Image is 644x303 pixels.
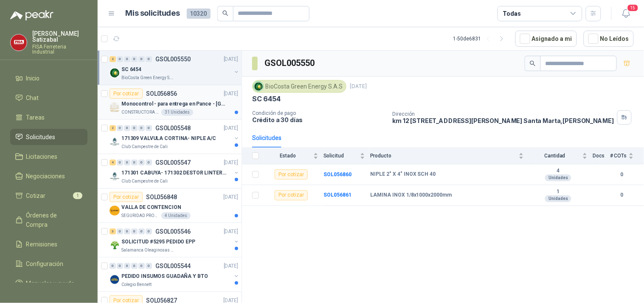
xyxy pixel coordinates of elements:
[138,56,145,62] div: 0
[110,171,120,181] img: Company Logo
[529,153,581,159] span: Cantidad
[121,178,168,185] p: Club Campestre de Cali
[529,168,588,174] b: 4
[131,125,138,131] div: 0
[110,102,120,112] img: Company Logo
[138,263,145,269] div: 0
[110,229,116,234] div: 3
[26,211,79,229] span: Órdenes de Compra
[110,206,120,216] img: Company Logo
[32,31,87,43] p: [PERSON_NAME] Satizabal
[545,195,571,202] div: Unidades
[117,125,123,131] div: 0
[155,125,191,131] p: GSOL005548
[26,172,65,181] span: Negociaciones
[161,109,193,116] div: 31 Unidades
[146,160,152,166] div: 0
[10,109,87,126] a: Tareas
[121,143,168,150] p: Club Campestre de Cali
[10,275,87,292] a: Manuales y ayuda
[545,174,571,181] div: Unidades
[515,31,577,47] button: Asignado a mi
[124,229,130,234] div: 0
[224,159,238,167] p: [DATE]
[224,55,238,63] p: [DATE]
[323,153,358,159] span: Solicitud
[370,148,529,164] th: Producto
[529,189,588,195] b: 1
[10,188,87,204] a: Cotizar1
[10,207,87,233] a: Órdenes de Compra
[98,85,242,120] a: Por cotizarSOL056856[DATE] Company LogoMonocontrol - para entrega en Pance - [GEOGRAPHIC_DATA]CON...
[264,57,316,70] h3: GSOL005550
[121,203,181,212] p: VALLA DE CONTENCION
[121,281,152,288] p: Colegio Bennett
[252,80,346,93] div: BioCosta Green Energy S.A.S
[121,74,175,81] p: BioCosta Green Energy S.A.S
[11,34,27,51] img: Company Logo
[131,229,138,234] div: 0
[146,263,152,269] div: 0
[10,90,87,106] a: Chat
[619,6,634,21] button: 15
[254,82,263,91] img: Company Logo
[187,9,211,19] span: 10320
[26,279,75,288] span: Manuales y ayuda
[370,192,452,199] b: LAMINA INOX 1/8x1000x2000mm
[26,191,46,200] span: Cotizar
[453,32,509,46] div: 1 - 50 de 6831
[155,263,191,269] p: GSOL005544
[146,125,152,131] div: 0
[252,110,386,116] p: Condición de pago
[323,148,370,164] th: Solicitud
[10,256,87,272] a: Configuración
[110,123,240,150] a: 2 0 0 0 0 0 GSOL005548[DATE] Company Logo171309 VALVULA CORTINA- NIPLE A/CClub Campestre de Cali
[224,228,238,236] p: [DATE]
[610,191,634,199] b: 0
[26,113,45,122] span: Tareas
[10,236,87,252] a: Remisiones
[252,133,281,143] div: Solicitudes
[110,160,116,166] div: 4
[224,90,238,98] p: [DATE]
[138,229,145,234] div: 0
[32,44,87,54] p: FISA Ferreteria Industrial
[110,157,240,185] a: 4 0 0 0 0 0 GSOL005547[DATE] Company Logo171301 CABUYA- 171302 DESTOR LINTER- 171305 PINZAClub Ca...
[370,153,517,159] span: Producto
[117,160,123,166] div: 0
[370,171,436,178] b: NIPLE 2" X 4" INOX SCH 40
[110,125,116,131] div: 2
[110,137,120,147] img: Company Logo
[610,148,644,164] th: # COTs
[610,171,634,179] b: 0
[264,148,323,164] th: Estado
[610,153,627,159] span: # COTs
[138,125,145,131] div: 0
[161,212,191,219] div: 4 Unidades
[131,263,138,269] div: 0
[98,189,242,223] a: Por cotizarSOL056848[DATE] Company LogoVALLA DE CONTENCIONSEGURIDAD PROVISER LTDA4 Unidades
[529,148,593,164] th: Cantidad
[121,109,160,116] p: CONSTRUCTORA GRUPO FIP
[593,148,610,164] th: Docs
[124,160,130,166] div: 0
[26,93,39,103] span: Chat
[224,193,238,201] p: [DATE]
[110,56,116,62] div: 2
[264,153,312,159] span: Estado
[393,117,614,124] p: km 12 [STREET_ADDRESS][PERSON_NAME] Santa Marta , [PERSON_NAME]
[26,132,56,142] span: Solicitudes
[146,229,152,234] div: 0
[121,238,195,246] p: SOLICITUD #5295 PEDIDO EPP
[131,56,138,62] div: 0
[146,56,152,62] div: 0
[121,66,141,74] p: SC 6454
[146,194,177,200] p: SOL056848
[26,259,64,269] span: Configuración
[155,160,191,166] p: GSOL005547
[275,169,308,180] div: Por cotizar
[275,190,308,200] div: Por cotizar
[503,9,521,18] div: Todas
[323,172,352,177] a: SOL056860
